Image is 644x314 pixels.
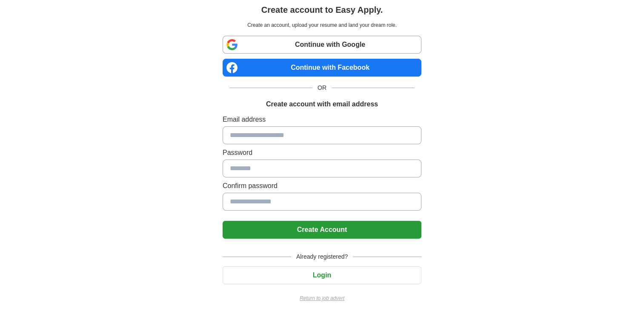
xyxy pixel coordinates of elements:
[291,252,353,261] span: Already registered?
[223,266,421,284] button: Login
[223,36,421,54] a: Continue with Google
[266,99,378,109] h1: Create account with email address
[312,83,332,92] span: OR
[223,59,421,77] a: Continue with Facebook
[223,271,421,279] a: Login
[223,114,421,125] label: Email address
[223,221,421,239] button: Create Account
[224,21,420,29] p: Create an account, upload your resume and land your dream role.
[223,148,421,158] label: Password
[223,294,421,302] a: Return to job advert
[223,181,421,191] label: Confirm password
[261,3,383,16] h1: Create account to Easy Apply.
